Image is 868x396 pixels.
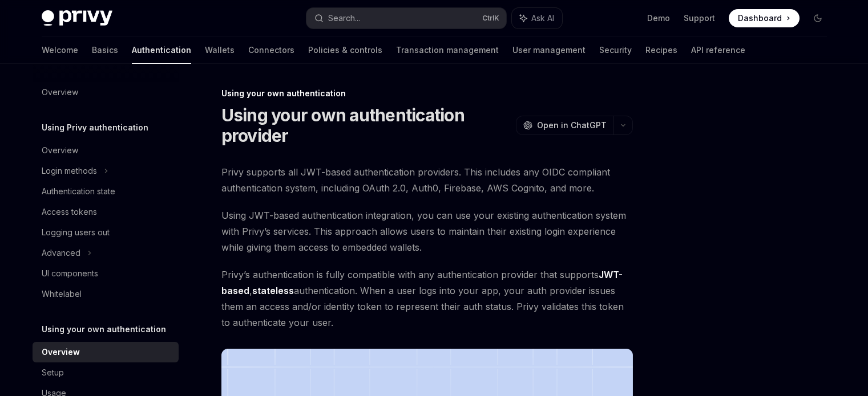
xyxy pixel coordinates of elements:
a: User management [512,36,586,64]
a: Support [684,13,715,24]
div: UI components [42,267,98,280]
a: API reference [691,36,745,64]
a: Overview [33,342,179,362]
a: Overview [33,140,179,161]
a: Whitelabel [33,284,179,304]
a: Demo [647,13,670,24]
div: Advanced [42,246,80,260]
a: UI components [33,263,179,284]
div: Overview [42,345,80,359]
a: Authentication [132,36,191,64]
div: Overview [42,85,78,99]
div: Overview [42,144,78,157]
span: Ask AI [531,13,554,24]
button: Search...CtrlK [306,8,506,28]
button: Open in ChatGPT [516,116,613,135]
a: Setup [33,362,179,383]
a: Wallets [205,36,235,64]
div: Authentication state [42,185,115,198]
a: Logging users out [33,222,179,243]
a: Basics [92,36,118,64]
div: Setup [42,366,64,379]
a: Authentication state [33,181,179,202]
a: Security [599,36,632,64]
div: Using your own authentication [221,88,633,99]
a: Policies & controls [308,36,382,64]
h5: Using your own authentication [42,322,166,336]
button: Toggle dark mode [809,9,827,27]
h5: Using Privy authentication [42,121,148,134]
span: Privy’s authentication is fully compatible with any authentication provider that supports , authe... [221,267,633,330]
div: Whitelabel [42,287,82,301]
span: Privy supports all JWT-based authentication providers. This includes any OIDC compliant authentic... [221,164,633,196]
span: Dashboard [738,13,782,24]
a: Connectors [248,36,294,64]
a: stateless [252,285,294,297]
img: dark logo [42,10,112,26]
div: Login methods [42,164,97,178]
span: Open in ChatGPT [537,120,607,131]
div: Access tokens [42,205,97,219]
a: Access tokens [33,202,179,222]
h1: Using your own authentication provider [221,105,511,146]
a: Transaction management [396,36,499,64]
a: Overview [33,82,179,103]
span: Using JWT-based authentication integration, you can use your existing authentication system with ... [221,207,633,255]
span: Ctrl K [482,14,499,23]
a: Recipes [645,36,677,64]
button: Ask AI [512,8,562,28]
a: Dashboard [729,9,800,27]
div: Search... [328,11,360,25]
div: Logging users out [42,226,110,239]
a: Welcome [42,36,78,64]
